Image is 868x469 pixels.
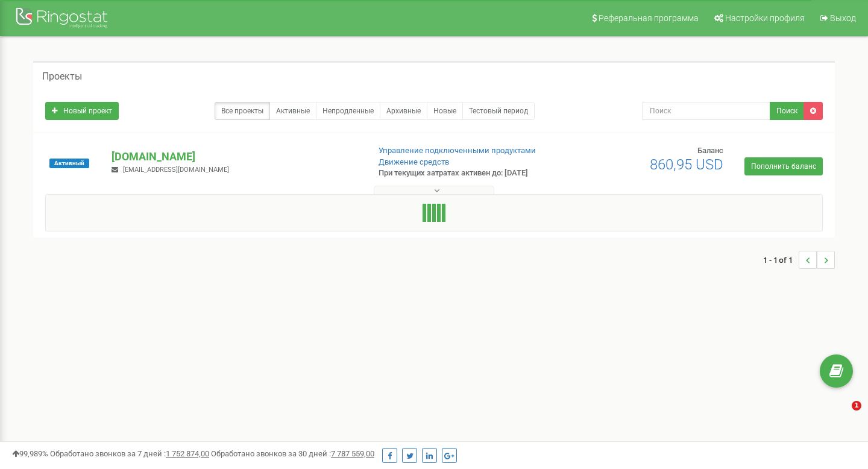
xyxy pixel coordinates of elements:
span: Обработано звонков за 30 дней : [211,449,374,458]
input: Поиск [642,102,770,120]
span: Настройки профиля [725,13,805,23]
p: При текущих затратах активен до: [DATE] [379,168,559,179]
span: 99,989% [12,449,48,458]
span: [EMAIL_ADDRESS][DOMAIN_NAME] [123,166,229,174]
a: Архивные [380,102,427,120]
a: Непродленные [316,102,380,120]
a: Все проекты [215,102,270,120]
u: 7 787 559,00 [331,449,374,458]
span: 860,95 USD [650,156,723,173]
span: Баланс [697,146,723,155]
p: [DOMAIN_NAME] [112,149,359,165]
h5: Проекты [42,71,82,82]
span: Выход [830,13,856,23]
button: Поиск [770,102,804,120]
a: Активные [269,102,316,120]
nav: ... [763,239,835,281]
span: Активный [49,159,89,168]
a: Новый проект [45,102,119,120]
a: Управление подключенными продуктами [379,146,536,155]
u: 1 752 874,00 [166,449,209,458]
span: 1 - 1 of 1 [763,251,799,269]
span: Обработано звонков за 7 дней : [50,449,209,458]
span: Реферальная программа [599,13,699,23]
a: Движение средств [379,157,449,166]
span: 1 [852,401,861,411]
iframe: Intercom live chat [827,401,856,430]
a: Пополнить баланс [744,157,823,175]
a: Новые [427,102,463,120]
a: Тестовый период [462,102,535,120]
